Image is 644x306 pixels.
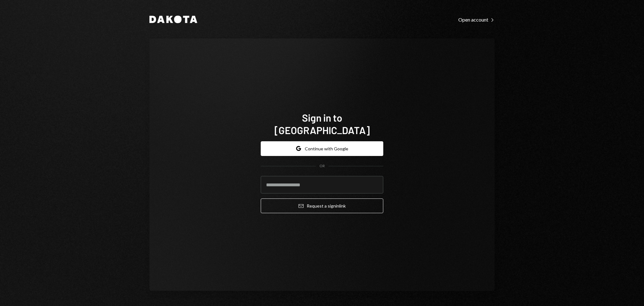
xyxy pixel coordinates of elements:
[261,111,383,136] h1: Sign in to [GEOGRAPHIC_DATA]
[261,141,383,156] button: Continue with Google
[458,16,495,23] a: Open account
[319,163,325,169] div: OR
[261,198,383,213] button: Request a signinlink
[458,17,495,23] div: Open account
